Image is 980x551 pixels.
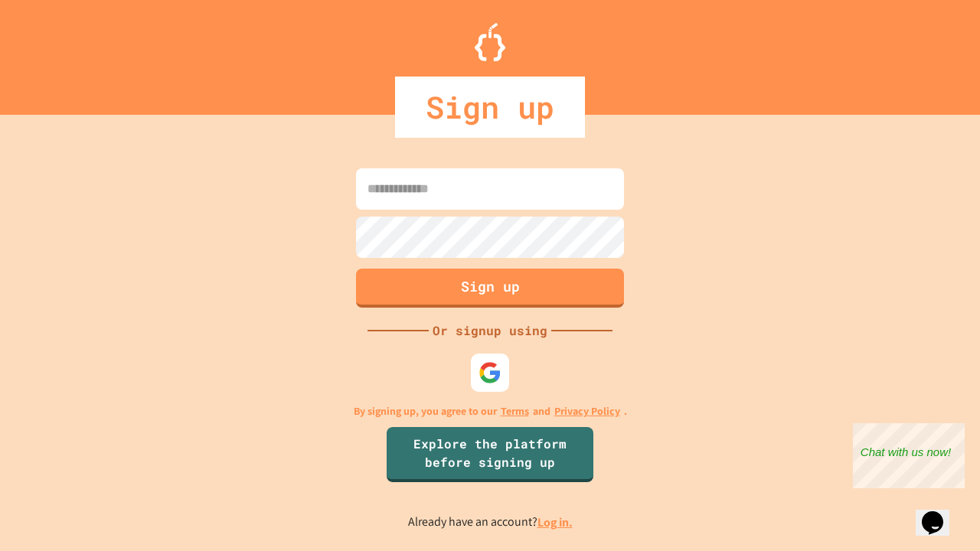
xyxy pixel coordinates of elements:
div: Or signup using [429,321,551,340]
p: Already have an account? [408,513,573,532]
a: Terms [501,403,529,419]
iframe: chat widget [853,423,965,488]
button: Sign up [356,269,624,308]
a: Privacy Policy [554,403,620,419]
iframe: chat widget [916,490,965,536]
a: Explore the platform before signing up [387,427,593,482]
img: google-icon.svg [479,361,501,384]
img: Logo.svg [475,23,505,61]
div: Sign up [395,77,585,138]
p: By signing up, you agree to our and . [354,403,627,419]
a: Log in. [537,514,573,530]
